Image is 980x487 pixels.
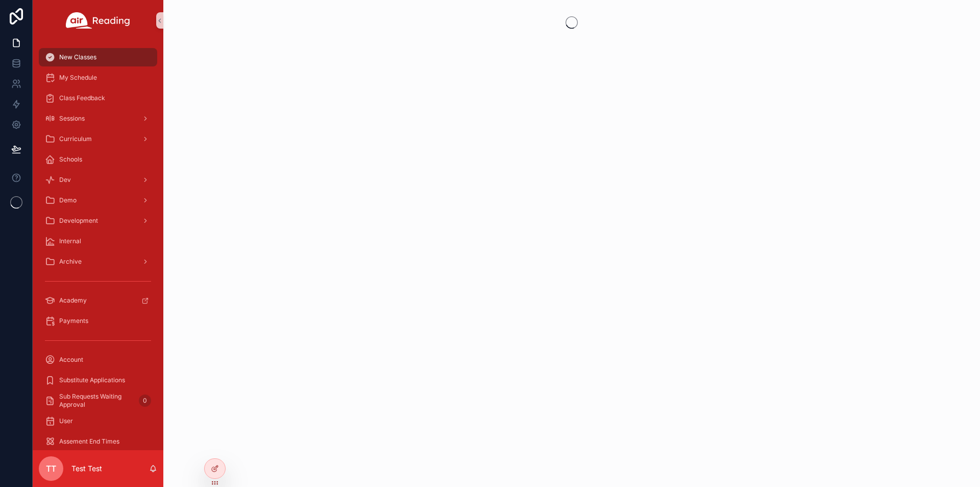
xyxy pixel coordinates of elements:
[33,41,163,450] div: scrollable content
[59,437,119,446] span: Assement End Times
[46,462,56,475] span: TT
[39,171,157,189] a: Dev
[39,212,157,230] a: Development
[39,48,157,66] a: New Classes
[39,312,157,330] a: Payments
[59,74,97,82] span: My Schedule
[39,252,157,271] a: Archive
[39,351,157,369] a: Account
[39,130,157,148] a: Curriculum
[66,12,130,29] img: App logo
[59,155,82,164] span: Schools
[59,114,85,123] span: Sessions
[39,150,157,169] a: Schools
[39,109,157,128] a: Sessions
[39,232,157,250] a: Internal
[59,417,73,425] span: User
[39,391,157,410] a: Sub Requests Waiting Approval0
[39,432,157,451] a: Assement End Times
[59,237,81,245] span: Internal
[39,371,157,389] a: Substitute Applications
[59,296,87,305] span: Academy
[71,463,102,474] p: Test Test
[59,392,135,409] span: Sub Requests Waiting Approval
[139,395,151,407] div: 0
[39,89,157,107] a: Class Feedback
[59,176,71,184] span: Dev
[59,94,105,102] span: Class Feedback
[59,258,82,266] span: Archive
[59,376,125,384] span: Substitute Applications
[59,53,96,61] span: New Classes
[39,291,157,310] a: Academy
[59,135,92,143] span: Curriculum
[39,68,157,87] a: My Schedule
[39,191,157,210] a: Demo
[39,412,157,430] a: User
[59,196,77,204] span: Demo
[59,356,83,364] span: Account
[59,317,88,325] span: Payments
[59,217,98,225] span: Development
